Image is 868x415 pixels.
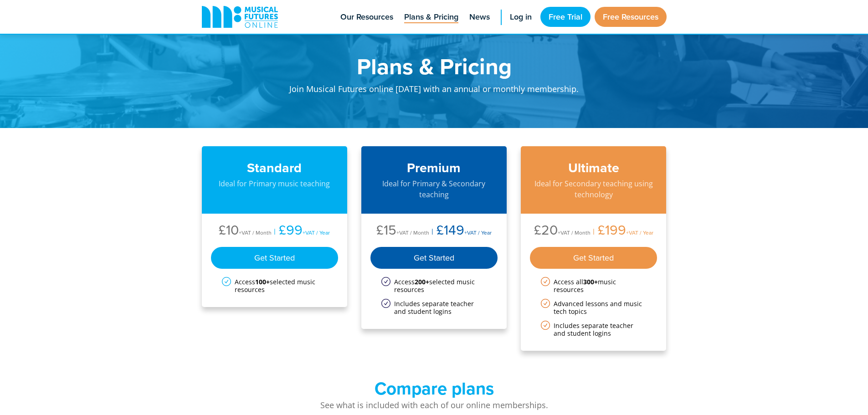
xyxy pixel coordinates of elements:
[376,223,429,240] li: £15
[530,160,657,176] h3: Ultimate
[583,277,598,286] strong: 300+
[381,300,487,315] li: Includes separate teacher and student logins
[595,7,667,27] a: Free Resources
[541,300,647,315] li: Advanced lessons and music tech topics
[530,247,657,269] div: Get Started
[222,278,328,293] li: Access selected music resources
[370,160,498,176] h3: Premium
[211,178,339,189] p: Ideal for Primary music teaching
[626,229,653,236] span: +VAT / Year
[396,229,429,236] span: +VAT / Month
[370,178,498,200] p: Ideal for Primary & Secondary teaching
[541,278,647,293] li: Access all music resources
[202,378,667,399] h2: Compare plans
[381,278,487,293] li: Access selected music resources
[530,178,657,200] p: Ideal for Secondary teaching using technology
[202,399,667,411] p: See what is included with each of our online memberships.
[255,277,270,286] strong: 100+
[429,223,492,240] li: £149
[469,11,490,23] span: News
[591,223,653,240] li: £199
[257,77,612,105] p: Join Musical Futures online [DATE] with an annual or monthly membership.
[510,11,532,23] span: Log in
[415,277,429,286] strong: 200+
[464,229,492,236] span: +VAT / Year
[272,223,330,240] li: £99
[540,7,591,27] a: Free Trial
[257,55,612,77] h1: Plans & Pricing
[558,229,591,236] span: +VAT / Month
[534,223,591,240] li: £20
[211,160,339,176] h3: Standard
[541,322,647,337] li: Includes separate teacher and student logins
[303,229,330,236] span: +VAT / Year
[340,11,393,23] span: Our Resources
[219,223,272,240] li: £10
[211,247,339,269] div: Get Started
[239,229,272,236] span: +VAT / Month
[370,247,498,269] div: Get Started
[404,11,458,23] span: Plans & Pricing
